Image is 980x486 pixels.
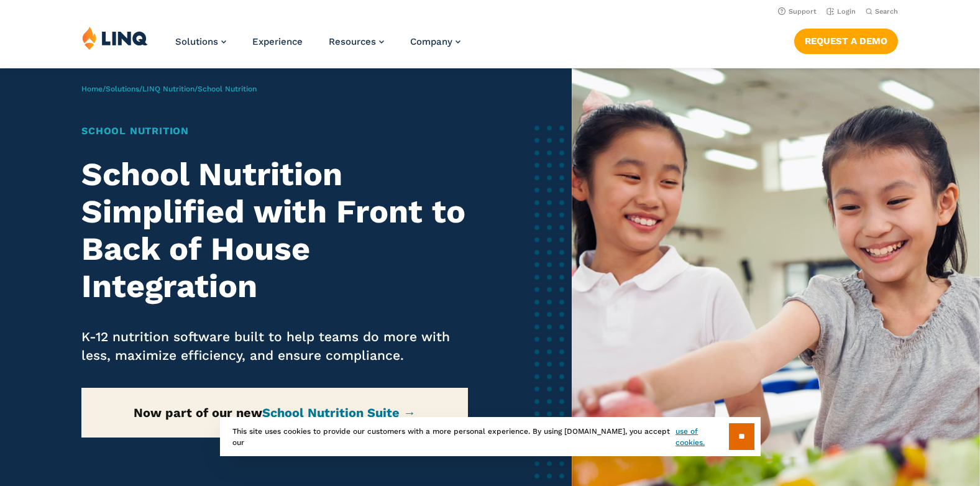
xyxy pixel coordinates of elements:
span: Solutions [175,36,218,47]
img: LINQ | K‑12 Software [82,26,148,50]
a: Login [827,7,856,16]
span: / / / [81,85,257,93]
a: Company [410,36,460,47]
a: Solutions [106,85,139,93]
a: Home [81,85,103,93]
p: K-12 nutrition software built to help teams do more with less, maximize efficiency, and ensure co... [81,328,467,365]
a: School Nutrition Suite → [262,405,416,420]
span: Company [410,36,452,47]
div: This site uses cookies to provide our customers with a more personal experience. By using [DOMAIN... [220,417,761,456]
nav: Primary Navigation [175,26,460,67]
span: Resources [329,36,376,47]
a: Request a Demo [794,29,898,53]
button: Open Search Bar [866,7,898,16]
a: Support [778,7,817,16]
strong: Now part of our new [134,405,416,420]
span: Search [875,7,898,16]
a: Resources [329,36,384,47]
a: use of cookies. [675,426,728,448]
a: LINQ Nutrition [142,85,195,93]
h1: School Nutrition [81,124,467,139]
a: Experience [252,36,303,47]
nav: Button Navigation [794,26,898,53]
span: School Nutrition [198,85,257,93]
h2: School Nutrition Simplified with Front to Back of House Integration [81,156,467,305]
a: Solutions [175,36,226,47]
